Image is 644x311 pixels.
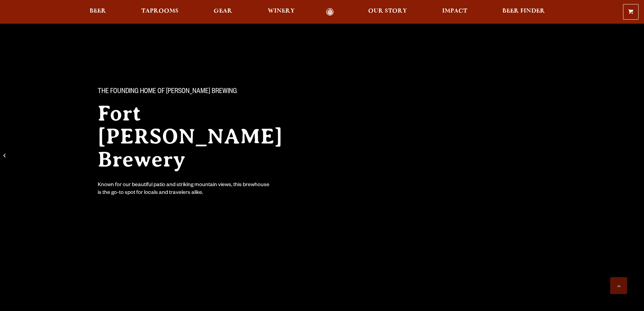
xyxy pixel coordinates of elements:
[141,8,178,14] span: Taprooms
[610,277,627,294] a: Scroll to top
[209,8,237,16] a: Gear
[364,8,411,16] a: Our Story
[98,182,271,197] div: Known for our beautiful patio and striking mountain views, this brewhouse is the go-to spot for l...
[268,8,295,14] span: Winery
[85,8,111,16] a: Beer
[438,8,472,16] a: Impact
[442,8,467,14] span: Impact
[98,88,237,96] span: The Founding Home of [PERSON_NAME] Brewing
[317,8,343,16] a: Odell Home
[98,102,309,171] h2: Fort [PERSON_NAME] Brewery
[263,8,299,16] a: Winery
[137,8,183,16] a: Taprooms
[90,8,106,14] span: Beer
[214,8,232,14] span: Gear
[502,8,545,14] span: Beer Finder
[498,8,549,16] a: Beer Finder
[368,8,407,14] span: Our Story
